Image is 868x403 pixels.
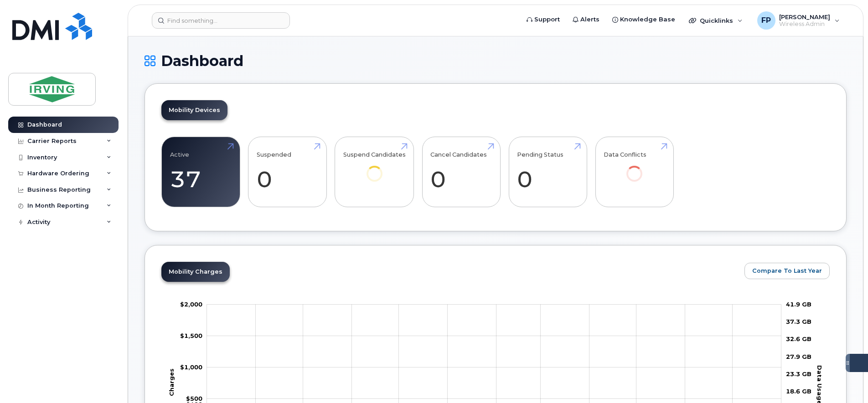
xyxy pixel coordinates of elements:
tspan: $500 [186,395,202,402]
g: $0 [186,395,202,402]
button: Compare To Last Year [744,263,830,279]
a: Suspend Candidates [343,142,406,194]
tspan: 41.9 GB [786,301,811,308]
tspan: 27.9 GB [786,353,811,360]
tspan: 23.3 GB [786,370,811,377]
tspan: $1,000 [180,363,202,371]
tspan: $2,000 [180,301,202,308]
h1: Dashboard [145,53,847,69]
g: $0 [180,301,202,308]
a: Active 37 [170,142,232,202]
a: Pending Status 0 [517,142,579,202]
a: Mobility Devices [161,100,227,120]
tspan: Charges [168,368,175,396]
a: Data Conflicts [604,142,665,194]
a: Mobility Charges [161,262,230,282]
a: Suspended 0 [257,142,318,202]
g: $0 [180,363,202,371]
a: Cancel Candidates 0 [430,142,492,202]
tspan: 18.6 GB [786,388,811,395]
tspan: $1,500 [180,332,202,339]
span: Compare To Last Year [752,266,822,275]
tspan: 32.6 GB [786,336,811,343]
tspan: 37.3 GB [786,318,811,325]
g: $0 [180,332,202,339]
